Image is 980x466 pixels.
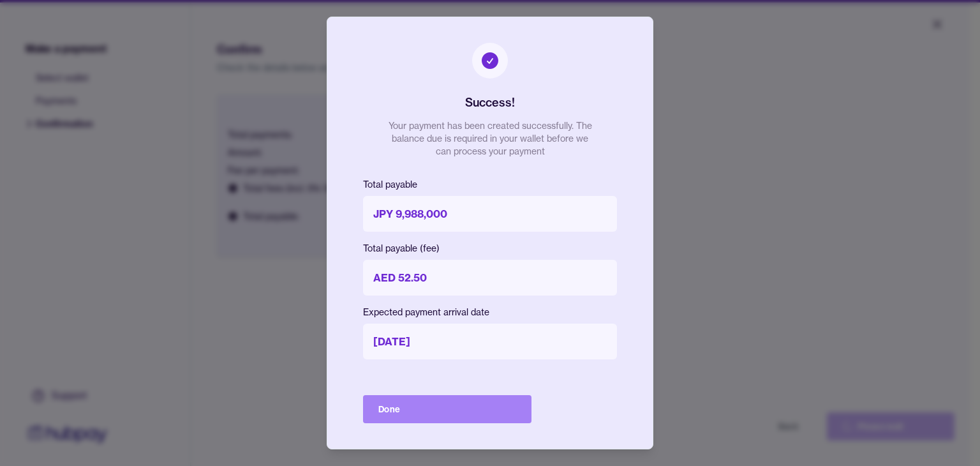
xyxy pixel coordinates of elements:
[388,119,592,158] p: Your payment has been created successfully. The balance due is required in your wallet before we ...
[363,242,617,255] p: Total payable (fee)
[363,324,617,359] p: [DATE]
[363,196,617,232] p: JPY 9,988,000
[363,260,617,296] p: AED 52.50
[363,178,617,191] p: Total payable
[363,306,617,319] p: Expected payment arrival date
[363,395,531,423] button: Done
[465,94,515,112] h2: Success!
